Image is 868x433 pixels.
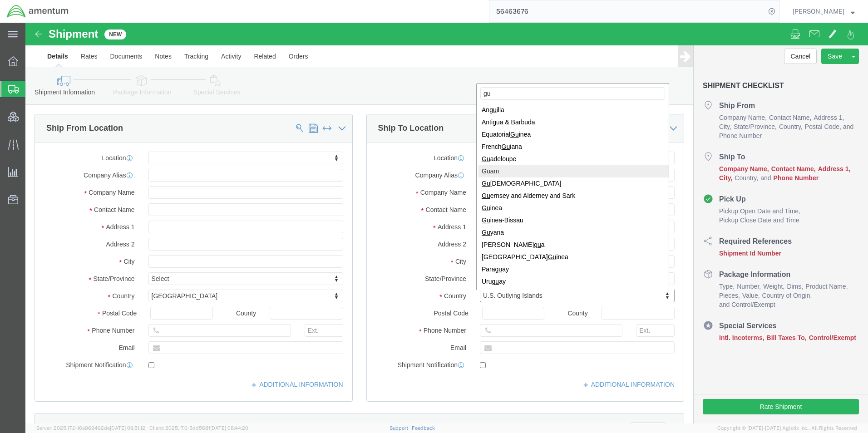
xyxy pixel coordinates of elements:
[6,5,69,18] img: logo
[25,23,868,423] iframe: FS Legacy Container
[793,6,844,16] span: Jason Martin
[489,0,765,22] input: Search for shipment number, reference number
[412,425,435,431] a: Feedback
[390,425,412,431] a: Support
[149,425,248,431] span: Client: 2025.17.0-5dd568f
[36,425,145,431] span: Server: 2025.17.0-16a969492de
[792,6,855,17] button: [PERSON_NAME]
[717,424,857,432] span: Copyright © [DATE]-[DATE] Agistix Inc., All Rights Reserved
[210,425,248,431] span: [DATE] 08:44:20
[110,425,145,431] span: [DATE] 09:51:12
